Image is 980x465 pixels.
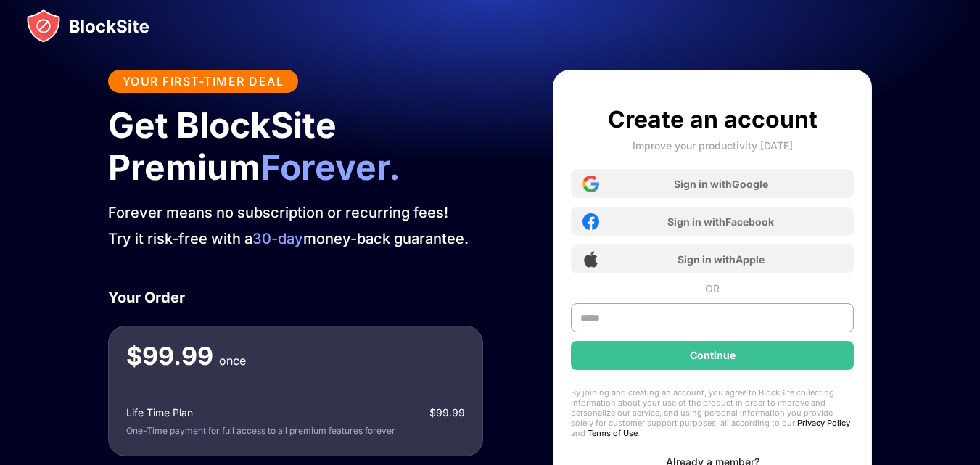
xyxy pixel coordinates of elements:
[667,215,774,228] div: Sign in with Facebook
[582,213,599,230] img: facebook-icon.png
[260,146,400,189] span: Forever.
[582,251,599,268] img: apple-icon.png
[26,9,149,44] img: blocksite-icon.svg
[633,139,793,152] div: Improve your productivity [DATE]
[126,424,395,438] div: One-Time payment for full access to all premium features forever
[108,287,483,308] div: Your Order
[126,342,213,371] div: $ 99.99
[582,176,599,192] img: google-icon.png
[108,199,483,252] div: Forever means no subscription or recurring fees! Try it risk-free with a money-back guarantee.
[705,282,720,295] div: OR
[588,428,638,438] a: Terms of Use
[608,105,818,133] div: Create an account
[252,230,303,247] span: 30-day
[797,418,850,428] a: Privacy Policy
[219,350,246,371] div: once
[690,350,736,361] div: Continue
[126,405,193,421] div: Life Time Plan
[429,405,465,421] div: $ 99.99
[674,178,768,190] div: Sign in with Google
[123,74,284,89] div: YOUR FIRST-TIMER DEAL
[678,253,765,266] div: Sign in with Apple
[108,104,483,188] div: Get BlockSite Premium
[571,387,855,438] div: By joining and creating an account, you agree to BlockSite collecting information about your use ...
